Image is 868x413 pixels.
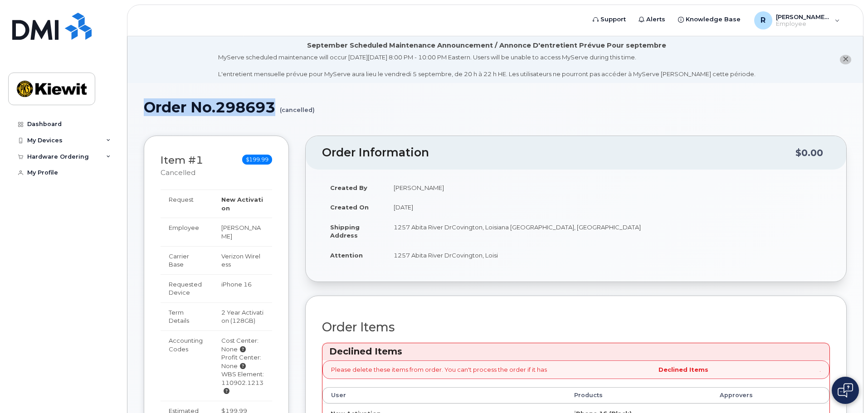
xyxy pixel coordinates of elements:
[385,217,830,245] td: 1257 Abita River DrCovington, Loisiana [GEOGRAPHIC_DATA], [GEOGRAPHIC_DATA]
[330,184,367,191] strong: Created By
[385,178,830,198] td: [PERSON_NAME]
[161,274,213,302] td: Requested Device
[795,144,823,161] div: $0.00
[221,336,264,353] div: Cost Center: None
[221,196,263,212] strong: New Activation
[161,218,213,246] td: Employee
[221,353,264,370] div: Profit Center: None
[161,189,213,218] td: Request
[218,53,756,78] div: MyServe scheduled maintenance will occur [DATE][DATE] 8:00 PM - 10:00 PM Eastern. Users will be u...
[330,204,369,211] strong: Created On
[322,146,795,159] h2: Order Information
[330,224,360,239] strong: Shipping Address
[161,169,195,177] small: cancelled
[712,387,809,403] th: Approvers
[280,99,315,113] small: (cancelled)
[221,370,264,395] div: WBS Element: 110902.1213
[385,197,830,217] td: [DATE]
[385,245,830,265] td: 1257 Abita River DrCovington, Loisi
[213,302,272,330] td: 2 Year Activation (128GB)
[307,41,666,50] div: September Scheduled Maintenance Announcement / Annonce D'entretient Prévue Pour septembre
[144,99,847,115] h1: Order No.298693
[213,218,272,246] td: [PERSON_NAME]
[329,345,823,358] h3: Declined Items
[566,387,712,403] th: Products
[322,321,830,334] h2: Order Items
[330,252,363,259] strong: Attention
[213,274,272,302] td: iPhone 16
[161,330,213,401] td: Accounting Codes
[242,155,272,165] span: $199.99
[840,55,851,64] button: close notification
[322,360,829,379] div: Please delete these items from order. You can't process the order if it has .
[322,387,566,403] th: User
[161,302,213,330] td: Term Details
[161,246,213,274] td: Carrier Base
[213,246,272,274] td: Verizon Wireless
[161,155,203,178] h3: Item #1
[838,383,853,398] img: Open chat
[658,365,708,374] strong: Declined Items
